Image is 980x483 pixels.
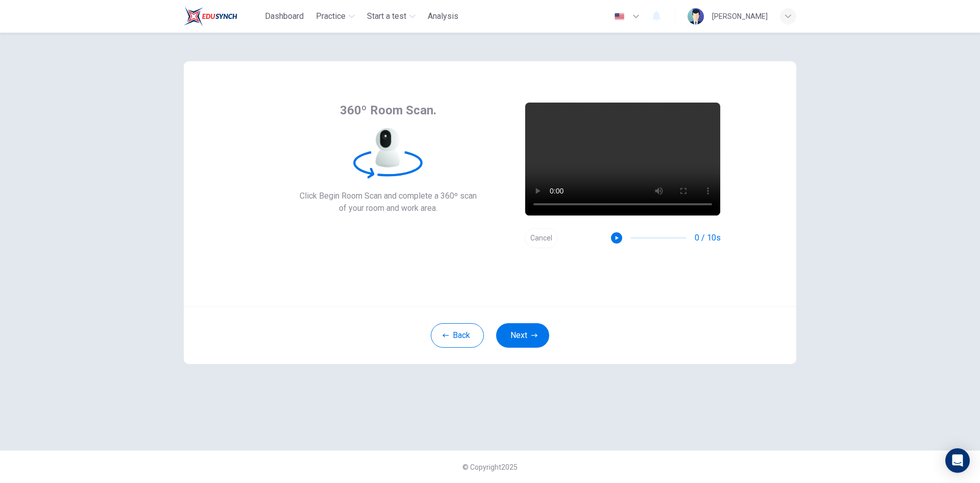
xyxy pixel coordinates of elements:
button: Back [431,323,484,348]
a: Train Test logo [184,6,261,27]
span: Analysis [428,10,458,22]
div: [PERSON_NAME] [712,10,768,22]
button: Dashboard [261,7,308,26]
span: © Copyright 2025 [462,463,518,471]
button: Next [496,323,549,348]
span: Click Begin Room Scan and complete a 360º scan [300,190,477,202]
div: Open Intercom Messenger [945,448,970,473]
span: 0 / 10s [695,232,721,244]
span: Start a test [367,10,406,22]
img: en [613,13,626,20]
button: Start a test [363,7,420,26]
span: Dashboard [265,10,304,22]
button: Practice [312,7,359,26]
span: 360º Room Scan. [340,102,436,118]
img: Profile picture [688,8,704,25]
span: Practice [316,10,346,22]
button: Cancel [525,228,557,248]
button: Analysis [424,7,462,26]
img: Train Test logo [184,6,237,27]
span: of your room and work area. [300,202,477,214]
